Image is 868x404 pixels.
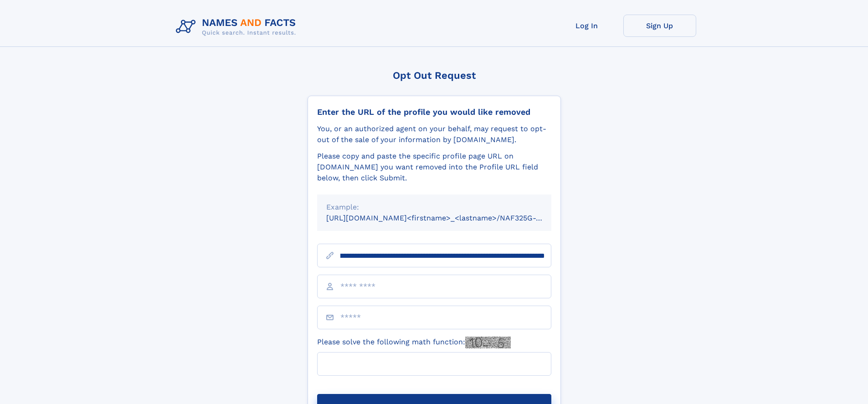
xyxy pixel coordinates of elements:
[317,337,511,348] label: Please solve the following math function:
[172,15,303,39] img: Logo Names and Facts
[550,15,623,37] a: Log In
[326,214,569,222] small: [URL][DOMAIN_NAME]<firstname>_<lastname>/NAF325G-xxxxxxxx
[326,202,542,213] div: Example:
[308,70,561,81] div: Opt Out Request
[317,151,551,184] div: Please copy and paste the specific profile page URL on [DOMAIN_NAME] you want removed into the Pr...
[317,107,551,117] div: Enter the URL of the profile you would like removed
[623,15,696,37] a: Sign Up
[317,123,551,145] div: You, or an authorized agent on your behalf, may request to opt-out of the sale of your informatio...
